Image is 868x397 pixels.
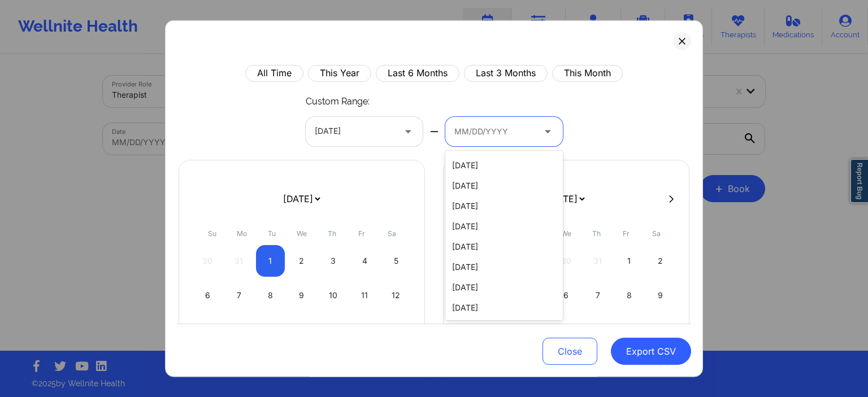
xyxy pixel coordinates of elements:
[319,314,348,346] div: Thu Jan 17 2019
[445,237,563,257] div: [DATE]
[552,314,581,346] div: Wed Feb 13 2019
[464,64,548,81] button: Last 3 Months
[308,64,371,81] button: This Year
[288,314,316,346] div: Wed Jan 16 2019
[561,229,571,238] abbr: Wednesday
[350,280,379,311] div: Fri Jan 11 2019
[193,314,222,346] div: Sun Jan 13 2019
[256,314,285,346] div: Tue Jan 15 2019
[615,314,644,346] div: Fri Feb 15 2019
[315,117,395,146] div: [DATE]
[328,229,336,238] abbr: Thursday
[646,245,675,277] div: Sat Feb 02 2019
[592,229,601,238] abbr: Thursday
[193,280,222,311] div: Sun Jan 06 2019
[358,229,365,238] abbr: Friday
[445,277,563,298] div: [DATE]
[388,229,396,238] abbr: Saturday
[381,245,410,277] div: Sat Jan 05 2019
[256,280,285,311] div: Tue Jan 08 2019
[423,117,445,146] div: —
[381,280,410,311] div: Sat Jan 12 2019
[376,64,459,81] button: Last 6 Months
[542,338,597,365] button: Close
[652,229,661,238] abbr: Saturday
[225,280,254,311] div: Mon Jan 07 2019
[256,245,285,277] div: Tue Jan 01 2019
[615,280,644,311] div: Fri Feb 08 2019
[245,64,303,81] button: All Time
[288,245,316,277] div: Wed Jan 02 2019
[306,95,370,108] p: Custom Range:
[583,280,612,311] div: Thu Feb 07 2019
[319,280,348,311] div: Thu Jan 10 2019
[297,229,307,238] abbr: Wednesday
[208,229,216,238] abbr: Sunday
[623,229,630,238] abbr: Friday
[646,314,675,346] div: Sat Feb 16 2019
[350,314,379,346] div: Fri Jan 18 2019
[552,64,623,81] button: This Month
[288,280,316,311] div: Wed Jan 09 2019
[381,314,410,346] div: Sat Jan 19 2019
[445,216,563,237] div: [DATE]
[268,229,276,238] abbr: Tuesday
[319,245,348,277] div: Thu Jan 03 2019
[445,298,563,318] div: [DATE]
[445,176,563,196] div: [DATE]
[611,338,691,365] button: Export CSV
[445,257,563,277] div: [DATE]
[225,314,254,346] div: Mon Jan 14 2019
[445,155,563,176] div: [DATE]
[583,314,612,346] div: Thu Feb 14 2019
[615,245,644,277] div: Fri Feb 01 2019
[552,280,581,311] div: Wed Feb 06 2019
[237,229,247,238] abbr: Monday
[350,245,379,277] div: Fri Jan 04 2019
[646,280,675,311] div: Sat Feb 09 2019
[445,196,563,216] div: [DATE]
